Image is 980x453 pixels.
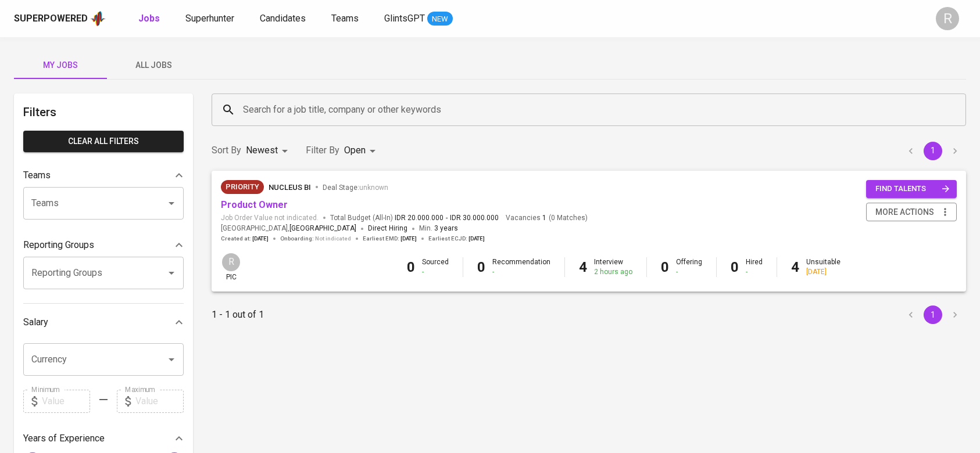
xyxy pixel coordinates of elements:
[676,257,702,277] div: Offering
[185,12,237,26] a: Superhunter
[407,259,415,275] b: 0
[114,58,193,73] span: All Jobs
[395,213,443,223] span: IDR 20.000.000
[23,432,105,445] p: Years of Experience
[23,238,94,252] p: Reporting Groups
[427,13,453,25] span: NEW
[221,252,241,272] div: R
[138,12,162,26] a: Jobs
[33,134,174,149] span: Clear All filters
[359,184,388,192] span: unknown
[90,10,106,27] img: app logo
[875,182,950,196] span: find talents
[746,257,763,277] div: Hired
[138,13,160,24] b: Jobs
[384,12,453,26] a: GlintsGPT NEW
[541,213,546,223] span: 1
[731,259,739,275] b: 0
[23,131,184,152] button: Clear All filters
[212,308,264,322] p: 1 - 1 out of 1
[330,213,499,223] span: Total Budget (All-In)
[289,223,356,235] span: [GEOGRAPHIC_DATA]
[23,315,48,329] p: Salary
[446,213,448,223] span: -
[23,233,184,257] div: Reporting Groups
[924,305,942,324] button: page 1
[260,13,306,24] span: Candidates
[900,305,966,324] nav: pagination navigation
[23,311,184,334] div: Salary
[791,259,799,275] b: 4
[368,224,407,232] span: Direct Hiring
[468,235,485,243] span: [DATE]
[221,213,319,223] span: Job Order Value not indicated.
[280,235,351,243] span: Onboarding :
[246,140,292,161] div: Newest
[331,12,361,26] a: Teams
[221,223,356,235] span: [GEOGRAPHIC_DATA] ,
[661,259,669,275] b: 0
[323,184,388,192] span: Deal Stage :
[331,13,359,24] span: Teams
[14,10,106,27] a: Superpoweredapp logo
[400,235,417,243] span: [DATE]
[221,235,269,243] span: Created at :
[579,259,587,275] b: 4
[875,205,934,220] span: more actions
[866,203,957,222] button: more actions
[422,257,449,277] div: Sourced
[506,213,588,223] span: Vacancies ( 0 Matches )
[676,267,702,277] div: -
[185,13,234,24] span: Superhunter
[14,12,88,26] div: Superpowered
[866,180,957,198] button: find talents
[315,235,351,243] span: Not indicated
[477,259,485,275] b: 0
[221,181,264,193] span: Priority
[492,267,550,277] div: -
[246,143,278,157] p: Newest
[221,252,241,282] div: pic
[492,257,550,277] div: Recommendation
[21,58,100,73] span: My Jobs
[900,142,966,160] nav: pagination navigation
[163,351,180,368] button: Open
[163,265,180,281] button: Open
[23,164,184,187] div: Teams
[428,235,485,243] span: Earliest ECJD :
[260,12,308,26] a: Candidates
[23,103,184,121] h6: Filters
[422,267,449,277] div: -
[344,145,366,156] span: Open
[594,267,632,277] div: 2 hours ago
[221,199,288,210] a: Product Owner
[806,267,840,277] div: [DATE]
[221,180,264,194] div: New Job received from Demand Team
[23,427,184,450] div: Years of Experience
[135,390,184,413] input: Value
[363,235,417,243] span: Earliest EMD :
[344,140,380,161] div: Open
[252,235,269,243] span: [DATE]
[434,224,458,232] span: 3 years
[306,143,339,157] p: Filter By
[23,168,51,182] p: Teams
[936,7,959,30] div: R
[746,267,763,277] div: -
[924,142,942,160] button: page 1
[269,183,311,192] span: Nucleus BI
[419,224,458,232] span: Min.
[450,213,499,223] span: IDR 30.000.000
[42,390,90,413] input: Value
[212,143,241,157] p: Sort By
[163,195,180,211] button: Open
[384,13,425,24] span: GlintsGPT
[806,257,840,277] div: Unsuitable
[594,257,632,277] div: Interview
